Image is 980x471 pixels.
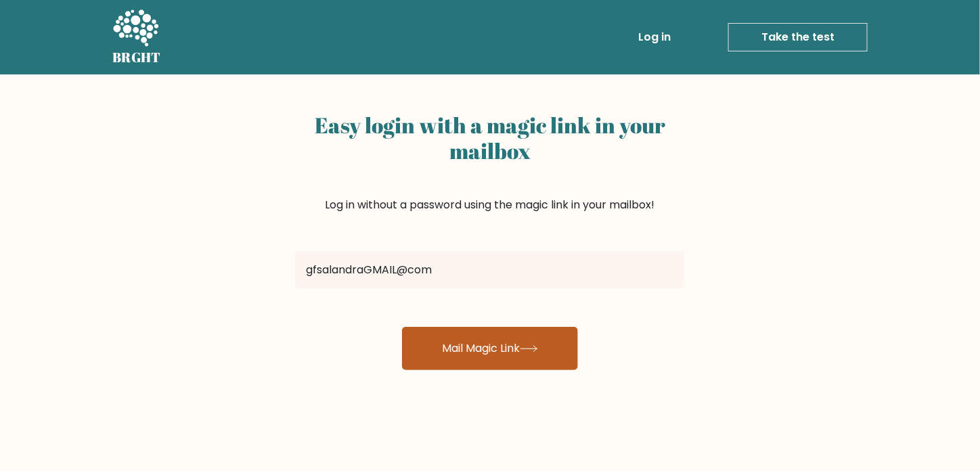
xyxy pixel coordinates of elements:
[295,251,685,289] input: Email
[112,5,161,69] a: BRGHT
[402,327,578,370] button: Mail Magic Link
[633,24,676,51] a: Log in
[112,49,161,66] h5: BRGHT
[295,112,685,164] h2: Easy login with a magic link in your mailbox
[728,23,868,51] a: Take the test
[295,107,685,246] div: Log in without a password using the magic link in your mailbox!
